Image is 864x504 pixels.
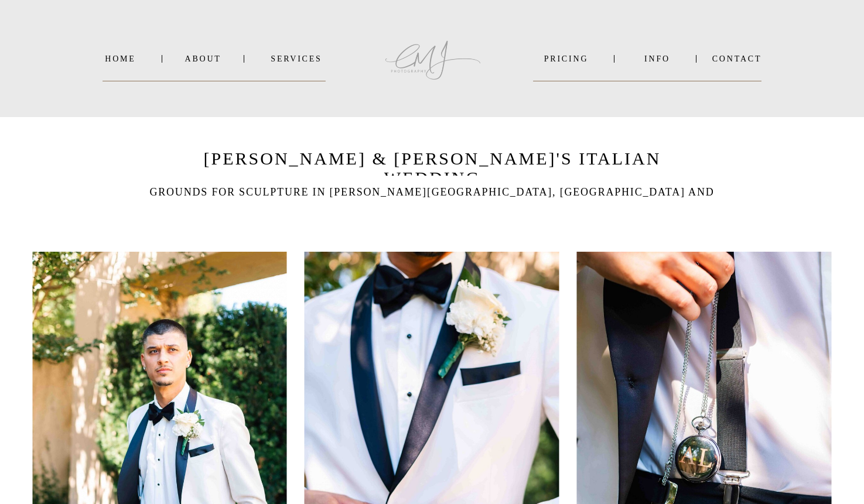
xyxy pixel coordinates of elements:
a: SERVICES [267,54,326,63]
a: PRICING [534,54,599,63]
p: GROUNDS FOR SCULPTURE IN [PERSON_NAME][GEOGRAPHIC_DATA], [GEOGRAPHIC_DATA] AND [GEOGRAPHIC_DATA] ... [139,184,725,201]
a: Home [103,54,138,63]
a: Contact [712,54,762,63]
h1: [PERSON_NAME] & [PERSON_NAME]'S ITALIAN WEDDING [202,149,663,176]
a: INFO [629,54,686,63]
a: About [185,54,220,63]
